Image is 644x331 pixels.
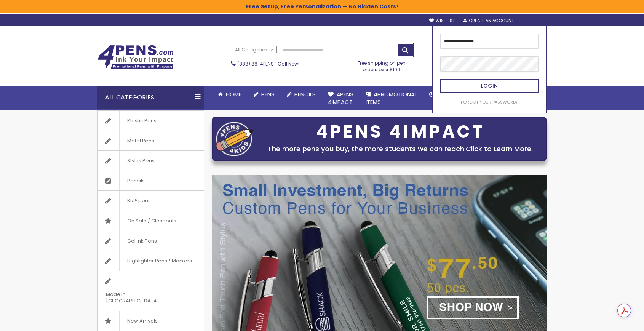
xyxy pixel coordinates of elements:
a: All Categories [231,43,277,56]
a: Bic® pens [98,191,204,211]
img: 4Pens Custom Pens and Promotional Products [97,45,174,69]
div: The more pens you buy, the more students we can reach. [258,144,543,154]
span: Pencils [119,171,152,191]
a: Create an Account [463,18,514,24]
a: (888) 88-4PENS [237,61,274,67]
span: Pens [261,90,275,98]
span: Stylus Pens [119,151,162,171]
div: All Categories [97,86,204,109]
span: Metal Pens [119,131,162,151]
span: Gel Ink Pens [119,231,165,251]
a: Highlighter Pens / Markers [98,251,204,271]
div: Sign In [521,18,547,24]
span: Highlighter Pens / Markers [119,251,200,271]
a: Metal Pens [98,131,204,151]
span: 4PROMOTIONAL ITEMS [366,90,417,106]
a: New Arrivals [98,311,204,331]
span: New Arrivals [119,311,165,331]
div: Free shipping on pen orders over $199 [350,57,414,72]
span: Bic® pens [119,191,158,211]
span: All Categories [235,47,273,53]
button: Login [440,79,539,93]
a: Made in [GEOGRAPHIC_DATA] [98,271,204,311]
img: four_pen_logo.png [216,122,254,156]
a: Pencils [281,86,322,103]
a: 4PROMOTIONALITEMS [360,86,423,111]
a: On Sale / Closeouts [98,211,204,231]
span: Plastic Pens [119,111,164,131]
span: Login [481,82,498,90]
a: Pencils [98,171,204,191]
a: Forgot Your Password? [461,99,518,105]
a: Plastic Pens [98,111,204,131]
span: Made in [GEOGRAPHIC_DATA] [98,285,185,311]
a: Gel Ink Pens [98,231,204,251]
a: Pens [248,86,281,103]
span: Home [226,90,241,98]
span: - Call Now! [237,61,299,67]
a: Stylus Pens [98,151,204,171]
span: On Sale / Closeouts [119,211,184,231]
a: Click to Learn More. [466,144,533,154]
a: 4Pens4impact [322,86,360,111]
a: Wishlist [429,18,455,24]
a: Rush [423,86,457,103]
span: Pencils [294,90,316,98]
span: 4Pens 4impact [328,90,353,106]
a: Home [212,86,248,103]
div: 4PENS 4IMPACT [258,124,543,140]
span: Forgot Your Password? [461,99,518,105]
